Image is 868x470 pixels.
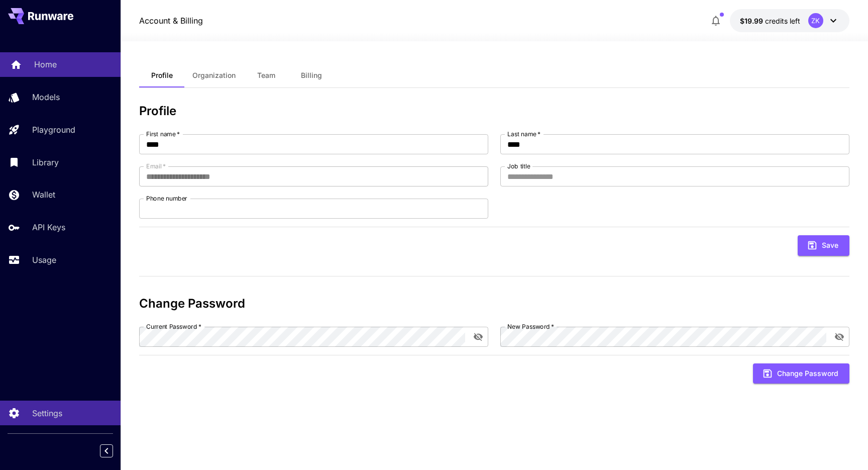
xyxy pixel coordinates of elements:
a: Account & Billing [139,15,203,27]
label: Job title [507,162,530,170]
span: Team [257,71,275,80]
label: Last name [507,130,540,138]
span: Billing [301,71,322,80]
label: Current Password [146,322,201,331]
p: API Keys [32,221,65,233]
button: $19.98762ZK [730,9,849,32]
label: First name [146,130,180,138]
span: $19.99 [740,17,765,25]
span: Profile [151,71,173,80]
button: toggle password visibility [830,328,848,346]
nav: breadcrumb [139,15,203,27]
p: Home [34,58,57,70]
label: Email [146,162,166,170]
button: Collapse sidebar [100,444,113,457]
button: Change Password [753,363,849,384]
label: New Password [507,322,554,331]
button: toggle password visibility [469,328,487,346]
h3: Profile [139,104,849,118]
label: Phone number [146,194,187,203]
p: Usage [32,254,56,266]
p: Models [32,91,60,103]
div: ZK [808,13,823,28]
div: Collapse sidebar [107,442,121,460]
button: Save [798,235,849,256]
p: Wallet [32,189,55,201]
p: Settings [32,407,62,419]
h3: Change Password [139,297,849,311]
span: credits left [765,17,800,25]
span: Organization [192,71,236,80]
div: $19.98762 [740,16,800,26]
p: Library [32,156,59,168]
p: Playground [32,124,75,136]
